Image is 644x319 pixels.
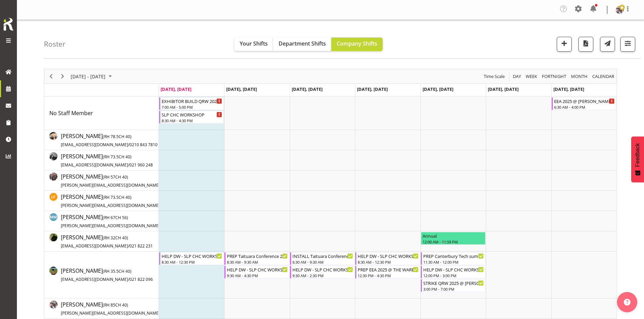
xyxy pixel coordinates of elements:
[290,252,355,265] div: Rosey McKimmie"s event - INSTALL Taituara Conference 2025 @ CHC Town Hall On Site @ 0700 Begin Fr...
[61,243,128,249] span: [EMAIL_ADDRESS][DOMAIN_NAME]
[234,37,273,51] button: Your Shifts
[61,300,185,317] a: [PERSON_NAME](RH 85CH 40)[PERSON_NAME][EMAIL_ADDRESS][DOMAIN_NAME]
[292,86,323,92] span: [DATE], [DATE]
[541,72,568,81] button: Fortnight
[423,286,484,292] div: 3:00 PM - 7:00 PM
[128,142,129,148] span: /
[61,301,185,316] span: [PERSON_NAME]
[61,213,185,229] a: [PERSON_NAME](RH 67CH 56)[PERSON_NAME][EMAIL_ADDRESS][DOMAIN_NAME]
[61,153,153,168] span: [PERSON_NAME]
[44,97,159,130] td: No Staff Member resource
[57,69,68,83] div: Next
[44,231,159,251] td: Micah Hetrick resource
[129,142,158,148] span: 0210 843 7810
[128,243,129,249] span: /
[44,130,159,150] td: Aof Anujarawat resource
[421,266,485,278] div: Rosey McKimmie"s event - HELP DW - SLP CHC WORKSHOP Begin From Friday, September 5, 2025 at 12:00...
[61,132,158,148] a: [PERSON_NAME](RH 78.5CH 40)[EMAIL_ADDRESS][DOMAIN_NAME]/0210 843 7810
[162,104,222,110] div: 7:00 AM - 5:00 PM
[423,252,484,259] div: PREP Canterbury Tech summit 2025 @ CHC
[483,72,506,81] button: Time Scale
[635,143,641,167] span: Feedback
[554,104,615,110] div: 6:30 AM - 4:00 PM
[61,152,153,168] a: [PERSON_NAME](RH 73.5CH 40)[EMAIL_ADDRESS][DOMAIN_NAME]/021 960 248
[162,98,222,104] div: EXHIBITOR BUILD QRW 2025 @ [PERSON_NAME] On Site @ TBC
[2,17,15,32] img: Rosterit icon logo
[61,182,160,188] span: [PERSON_NAME][EMAIL_ADDRESS][DOMAIN_NAME]
[488,86,519,92] span: [DATE], [DATE]
[104,215,115,220] span: RH 67
[129,162,153,168] span: 021 960 248
[129,243,153,249] span: 021 822 231
[49,109,93,117] a: No Staff Member
[337,40,377,47] span: Company Shifts
[525,72,538,81] span: Week
[557,37,572,52] button: Add a new shift
[61,276,128,282] span: [EMAIL_ADDRESS][DOMAIN_NAME]
[541,72,567,81] span: Fortnight
[620,37,635,52] button: Filter Shifts
[61,193,185,209] span: [PERSON_NAME]
[103,174,128,180] span: ( CH 40)
[279,40,326,47] span: Department Shifts
[61,267,153,283] span: [PERSON_NAME]
[358,273,418,278] div: 12:30 PM - 4:30 PM
[578,37,593,52] button: Download a PDF of the roster according to the set date range.
[103,235,128,241] span: ( CH 40)
[44,251,159,298] td: Rosey McKimmie resource
[226,86,257,92] span: [DATE], [DATE]
[624,299,630,305] img: help-xxl-2.png
[45,69,57,83] div: Previous
[61,233,153,249] a: [PERSON_NAME](RH 32CH 40)[EMAIL_ADDRESS][DOMAIN_NAME]/021 822 231
[227,252,287,259] div: PREP Taituara Conference 2025 @ WAREHOUSE
[104,268,119,274] span: RH 35.5
[421,279,485,292] div: Rosey McKimmie"s event - STRIKE QRW 2025 @ TE PAE On Site @ 1530 Begin From Friday, September 5, ...
[292,273,353,278] div: 9:30 AM - 2:30 PM
[103,194,132,200] span: ( CH 40)
[358,266,418,273] div: PREP EEA 2025 @ THE WAREHOUSE
[616,6,624,14] img: shaun-dalgetty840549a0c8df28bbc325279ea0715bbc.png
[44,150,159,170] td: Hayden Watts resource
[483,72,505,81] span: Time Scale
[104,174,115,180] span: RH 57
[104,235,115,241] span: RH 32
[61,173,185,188] span: [PERSON_NAME]
[292,259,353,265] div: 6:30 AM - 9:30 AM
[49,109,93,117] span: No Staff Member
[70,72,106,81] span: [DATE] - [DATE]
[355,266,420,278] div: Rosey McKimmie"s event - PREP EEA 2025 @ THE WAREHOUSE Begin From Thursday, September 4, 2025 at ...
[61,193,185,209] a: [PERSON_NAME](RH 73.5CH 40)[PERSON_NAME][EMAIL_ADDRESS][DOMAIN_NAME]
[423,86,453,92] span: [DATE], [DATE]
[128,162,129,168] span: /
[61,172,185,189] a: [PERSON_NAME](RH 57CH 40)[PERSON_NAME][EMAIL_ADDRESS][DOMAIN_NAME]
[227,273,287,278] div: 9:30 AM - 4:30 PM
[552,97,616,110] div: No Staff Member"s event - EEA 2025 @ Te Pae On Site @ 0700 Begin From Sunday, September 7, 2025 a...
[512,72,522,81] span: Day
[161,86,191,92] span: [DATE], [DATE]
[70,72,115,81] button: September 01 - 07, 2025
[103,268,132,274] span: ( CH 40)
[44,170,159,191] td: Jesse Hawira resource
[103,302,128,308] span: ( CH 40)
[525,72,539,81] button: Timeline Week
[421,252,485,265] div: Rosey McKimmie"s event - PREP Canterbury Tech summit 2025 @ CHC Begin From Friday, September 5, 2...
[554,98,615,104] div: EEA 2025 @ [PERSON_NAME] On Site @ 0700
[227,266,287,273] div: HELP DW - SLP CHC WORKSHOP
[44,40,66,48] h4: Roster
[273,37,331,51] button: Department Shifts
[103,215,128,220] span: ( CH 56)
[553,86,584,92] span: [DATE], [DATE]
[159,111,224,124] div: No Staff Member"s event - SLP CHC WORKSHOP Begin From Monday, September 1, 2025 at 8:30:00 AM GMT...
[61,142,128,148] span: [EMAIL_ADDRESS][DOMAIN_NAME]
[570,72,588,81] span: Month
[47,72,56,81] button: Previous
[358,259,418,265] div: 8:30 AM - 12:30 PM
[61,162,128,168] span: [EMAIL_ADDRESS][DOMAIN_NAME]
[58,72,67,81] button: Next
[591,72,616,81] button: Month
[600,37,615,52] button: Send a list of all shifts for the selected filtered period to all rostered employees.
[61,310,160,316] span: [PERSON_NAME][EMAIL_ADDRESS][DOMAIN_NAME]
[162,118,222,123] div: 8:30 AM - 4:30 PM
[162,111,222,118] div: SLP CHC WORKSHOP
[292,252,353,259] div: INSTALL Taituara Conference 2025 @ [GEOGRAPHIC_DATA] On Site @ 0700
